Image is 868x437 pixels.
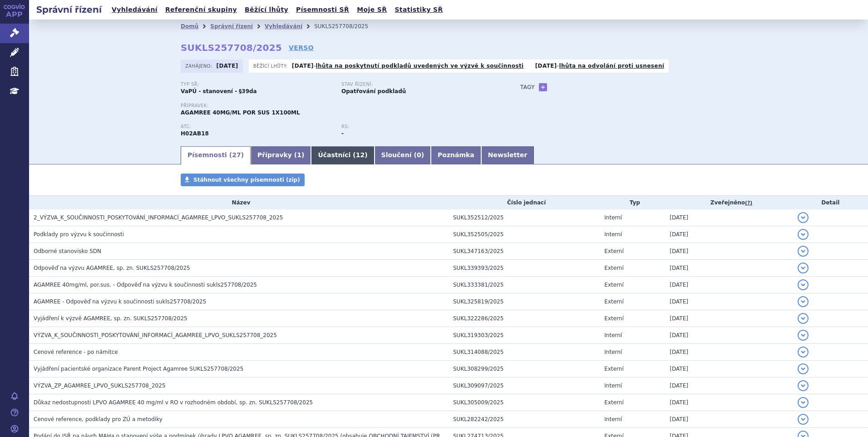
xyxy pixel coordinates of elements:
[449,243,600,260] td: SUKL347163/2025
[34,416,163,422] span: Cenové reference, podklady pro ZÚ a metodiky
[34,214,283,221] span: 2_VÝZVA_K_SOUČINNOSTI_POSKYTOVÁNÍ_INFORMACÍ_AGAMREE_LPVO_SUKLS257708_2025
[449,310,600,327] td: SUKL322286/2025
[798,397,809,408] button: detail
[341,82,493,87] p: Stav řízení:
[798,313,809,324] button: detail
[181,103,502,109] p: Přípravek:
[181,42,282,53] strong: SUKLS257708/2025
[604,349,622,355] span: Interní
[449,344,600,361] td: SUKL314088/2025
[341,130,344,137] strong: -
[392,4,445,16] a: Statistiky SŘ
[665,394,793,411] td: [DATE]
[604,416,622,422] span: Interní
[34,349,118,355] span: Cenové reference - po námitce
[449,277,600,293] td: SUKL333381/2025
[798,363,809,374] button: detail
[292,62,524,70] p: -
[665,277,793,293] td: [DATE]
[314,20,380,33] li: SUKLS257708/2025
[193,177,300,183] span: Stáhnout všechny písemnosti (zip)
[535,62,665,70] p: -
[181,23,198,30] a: Domů
[665,411,793,428] td: [DATE]
[604,231,622,238] span: Interní
[29,196,449,209] th: Název
[798,229,809,240] button: detail
[431,146,481,164] a: Poznámka
[34,248,101,254] span: Odborné stanovisko SDN
[341,88,406,94] strong: Opatřování podkladů
[798,279,809,290] button: detail
[798,263,809,273] button: detail
[798,414,809,425] button: detail
[341,124,493,129] p: RS:
[481,146,534,164] a: Newsletter
[185,62,214,70] span: Zahájeno:
[604,399,623,406] span: Externí
[34,231,124,238] span: Podklady pro výzvu k součinnosti
[181,146,251,164] a: Písemnosti (27)
[181,109,300,116] span: AGAMREE 40MG/ML POR SUS 1X100ML
[745,200,752,206] abbr: (?)
[798,330,809,341] button: detail
[665,260,793,277] td: [DATE]
[665,209,793,226] td: [DATE]
[798,212,809,223] button: detail
[181,130,209,137] strong: VAMOROLON
[375,146,431,164] a: Sloučení (0)
[34,332,277,338] span: VÝZVA_K_SOUČINNOSTI_POSKYTOVÁNÍ_INFORMACÍ_AGAMREE_LPVO_SUKLS257708_2025
[34,265,190,271] span: Odpověď na výzvu AGAMREE, sp. zn. SUKLS257708/2025
[449,226,600,243] td: SUKL352505/2025
[798,246,809,257] button: detail
[251,146,311,164] a: Přípravky (1)
[665,226,793,243] td: [DATE]
[520,82,535,93] h3: Tagy
[600,196,665,209] th: Typ
[232,151,241,159] span: 27
[798,380,809,391] button: detail
[539,83,547,91] a: +
[34,382,166,389] span: VÝZVA_ZP_AGAMREE_LPVO_SUKLS257708_2025
[604,298,623,305] span: Externí
[449,377,600,394] td: SUKL309097/2025
[793,196,868,209] th: Detail
[559,63,664,69] a: lhůta na odvolání proti usnesení
[604,214,622,221] span: Interní
[34,315,187,322] span: Vyjádření k výzvě AGAMREE, sp. zn. SUKLS257708/2025
[356,151,365,159] span: 12
[181,124,332,129] p: ATC:
[253,62,290,70] span: Běžící lhůty:
[665,293,793,310] td: [DATE]
[665,243,793,260] td: [DATE]
[316,63,524,69] a: lhůta na poskytnutí podkladů uvedených ve výzvě k součinnosti
[604,382,622,389] span: Interní
[665,361,793,377] td: [DATE]
[293,4,352,16] a: Písemnosti SŘ
[311,146,374,164] a: Účastníci (12)
[297,151,301,159] span: 1
[242,4,291,16] a: Běžící lhůty
[289,43,314,52] a: VERSO
[449,196,600,209] th: Číslo jednací
[665,377,793,394] td: [DATE]
[34,366,243,372] span: Vyjádření pacientské organizace Parent Project Agamree SUKLS257708/2025
[181,88,257,94] strong: VaPÚ - stanovení - §39da
[292,63,314,69] strong: [DATE]
[29,3,109,16] h2: Správní řízení
[798,296,809,307] button: detail
[604,366,623,372] span: Externí
[604,282,623,288] span: Externí
[449,209,600,226] td: SUKL352512/2025
[604,265,623,271] span: Externí
[217,63,238,69] strong: [DATE]
[665,310,793,327] td: [DATE]
[181,82,332,87] p: Typ SŘ:
[665,327,793,344] td: [DATE]
[181,174,305,186] a: Stáhnout všechny písemnosti (zip)
[604,332,622,338] span: Interní
[604,248,623,254] span: Externí
[34,282,257,288] span: AGAMREE 40mg/ml, por.sus. - Odpověď na výzvu k součinnosti sukls257708/2025
[34,399,313,406] span: Důkaz nedostupnosti LPVO AGAMREE 40 mg/ml v RO v rozhodném období, sp. zn. SUKLS257708/2025
[535,63,557,69] strong: [DATE]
